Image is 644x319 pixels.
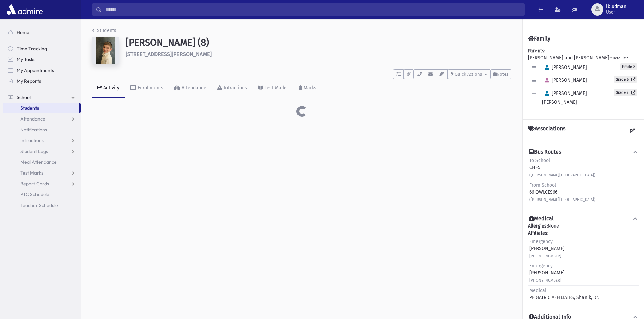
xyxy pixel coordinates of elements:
a: Enrollments [125,79,169,98]
h4: Associations [528,125,565,137]
span: Student Logs [20,148,48,154]
span: [PERSON_NAME] [542,64,587,70]
input: Search [102,3,524,16]
a: Report Cards [3,178,81,189]
img: AdmirePro [5,3,44,16]
div: Enrollments [136,85,163,91]
a: Grade 6 [614,76,637,83]
span: lbludman [606,4,626,9]
a: Infractions [212,79,253,98]
h6: [STREET_ADDRESS][PERSON_NAME] [126,51,511,57]
a: School [3,92,81,103]
span: My Reports [17,78,41,84]
span: My Appointments [17,67,54,73]
span: Time Tracking [17,46,47,52]
span: [PERSON_NAME] [542,77,587,83]
a: Test Marks [253,79,293,98]
b: Parents: [528,48,545,54]
span: User [606,9,626,15]
button: Bus Routes [528,149,639,156]
a: Attendance [169,79,212,98]
div: Attendance [180,85,206,91]
span: Medical [529,288,546,293]
h4: Bus Routes [529,149,561,156]
span: To School [529,158,550,163]
div: Activity [102,85,119,91]
div: Test Marks [263,85,288,91]
span: [PERSON_NAME] [PERSON_NAME] [542,90,587,105]
b: Affiliates: [528,230,548,236]
a: Students [92,28,116,33]
a: Home [3,27,81,38]
span: Students [20,105,39,111]
a: Test Marks [3,167,81,178]
div: [PERSON_NAME] [529,238,565,259]
a: Activity [92,79,125,98]
a: My Appointments [3,65,81,76]
h4: Family [528,35,550,42]
a: Time Tracking [3,43,81,54]
span: School [17,94,31,100]
a: Infractions [3,135,81,146]
div: None [528,222,639,302]
span: Report Cards [20,181,49,187]
h4: Medical [529,215,554,222]
span: Test Marks [20,170,43,176]
small: [PHONE_NUMBER] [529,254,562,258]
nav: breadcrumb [92,27,116,37]
div: Infractions [222,85,247,91]
span: Notes [497,72,508,77]
a: PTC Schedule [3,189,81,200]
span: Attendance [20,116,45,122]
a: Student Logs [3,146,81,157]
small: ([PERSON_NAME][GEOGRAPHIC_DATA]) [529,173,595,177]
a: My Reports [3,76,81,86]
span: Home [17,29,29,35]
span: Quick Actions [455,72,482,77]
a: Teacher Schedule [3,200,81,211]
a: Grade 2 [614,89,637,96]
div: [PERSON_NAME] [529,262,565,284]
a: View all Associations [626,125,639,137]
span: Infractions [20,137,44,143]
span: Notifications [20,127,47,133]
div: 66 OWLCES66 [529,182,595,203]
div: PEDIATRIC AFFILIATES, Shanik, Dr. [529,287,599,301]
b: Allergies: [528,223,548,229]
h1: [PERSON_NAME] (8) [126,37,511,48]
small: ([PERSON_NAME][GEOGRAPHIC_DATA]) [529,197,595,202]
span: Emergency [529,239,553,244]
span: From School [529,182,556,188]
span: My Tasks [17,56,35,62]
button: Notes [490,69,511,79]
div: Marks [302,85,316,91]
a: Students [3,103,79,113]
div: CHE5 [529,157,595,178]
span: Teacher Schedule [20,202,58,208]
a: Attendance [3,113,81,124]
span: PTC Schedule [20,191,49,197]
div: [PERSON_NAME] and [PERSON_NAME] [528,47,639,114]
a: Notifications [3,124,81,135]
a: My Tasks [3,54,81,65]
span: Meal Attendance [20,159,57,165]
small: [PHONE_NUMBER] [529,278,562,283]
span: Emergency [529,263,553,269]
button: Quick Actions [448,69,490,79]
a: Meal Attendance [3,157,81,167]
span: Grade 8 [620,63,637,70]
button: Medical [528,215,639,222]
a: Marks [293,79,322,98]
